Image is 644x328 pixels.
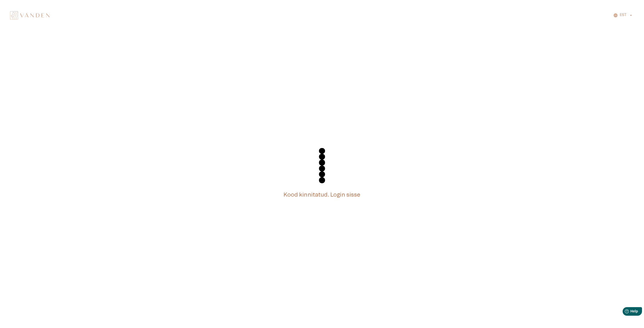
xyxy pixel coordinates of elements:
img: Vanden logo [10,11,50,19]
p: EST [620,13,627,18]
iframe: Help widget launcher [605,305,644,319]
button: EST [613,12,634,19]
h5: Kood kinnitatud. Login sisse [284,191,360,199]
